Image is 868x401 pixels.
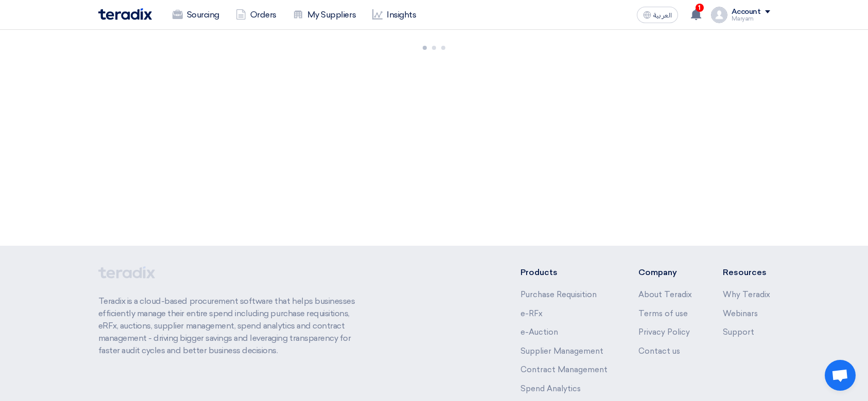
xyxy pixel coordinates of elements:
a: e-Auction [520,327,558,337]
a: e-RFx [520,309,543,318]
a: Terms of use [638,309,688,318]
li: Products [520,266,607,279]
img: Teradix logo [98,8,152,20]
a: Contact us [638,347,680,356]
p: Teradix is a cloud-based procurement software that helps businesses efficiently manage their enti... [98,295,367,357]
span: العربية [653,12,672,19]
a: Privacy Policy [638,327,690,337]
a: Insights [364,4,424,26]
button: العربية [637,7,678,23]
a: Spend Analytics [520,384,581,393]
a: My Suppliers [285,4,364,26]
a: Orders [228,4,285,26]
a: Open chat [825,360,856,391]
div: Maryam [732,16,770,22]
img: profile_test.png [711,7,727,23]
a: Purchase Requisition [520,290,597,299]
a: Support [723,327,754,337]
li: Resources [723,266,770,279]
a: Webinars [723,309,758,318]
a: About Teradix [638,290,692,299]
li: Company [638,266,692,279]
div: Account [732,8,761,16]
a: Sourcing [164,4,228,26]
span: 1 [696,4,704,12]
a: Contract Management [520,365,607,374]
a: Supplier Management [520,347,603,356]
a: Why Teradix [723,290,770,299]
